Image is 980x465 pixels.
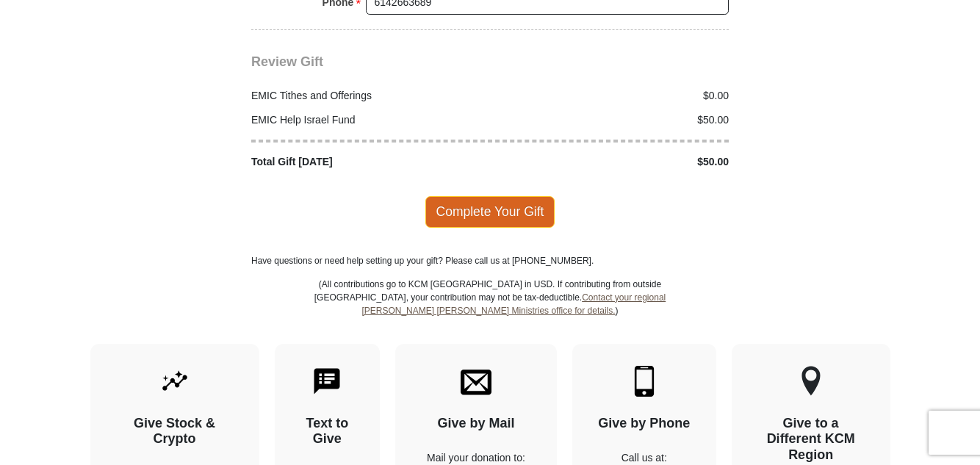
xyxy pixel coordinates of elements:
h4: Give by Phone [598,416,691,432]
div: EMIC Help Israel Fund [244,112,491,128]
img: give-by-stock.svg [159,366,190,397]
div: Total Gift [DATE] [244,154,491,170]
h4: Give Stock & Crypto [116,416,234,447]
img: text-to-give.svg [311,366,342,397]
div: $50.00 [490,154,737,170]
div: $50.00 [490,112,737,128]
h4: Text to Give [300,416,355,447]
div: EMIC Tithes and Offerings [244,88,491,104]
p: (All contributions go to KCM [GEOGRAPHIC_DATA] in USD. If contributing from outside [GEOGRAPHIC_D... [314,278,666,344]
p: Have questions or need help setting up your gift? Please call us at [PHONE_NUMBER]. [251,254,729,267]
img: mobile.svg [629,366,660,397]
h4: Give to a Different KCM Region [757,416,865,464]
span: Complete Your Gift [425,196,555,227]
span: Review Gift [251,54,323,69]
img: envelope.svg [461,366,491,397]
img: other-region [801,366,821,397]
div: $0.00 [490,88,737,104]
a: Contact your regional [PERSON_NAME] [PERSON_NAME] Ministries office for details. [361,292,666,316]
h4: Give by Mail [421,416,531,432]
